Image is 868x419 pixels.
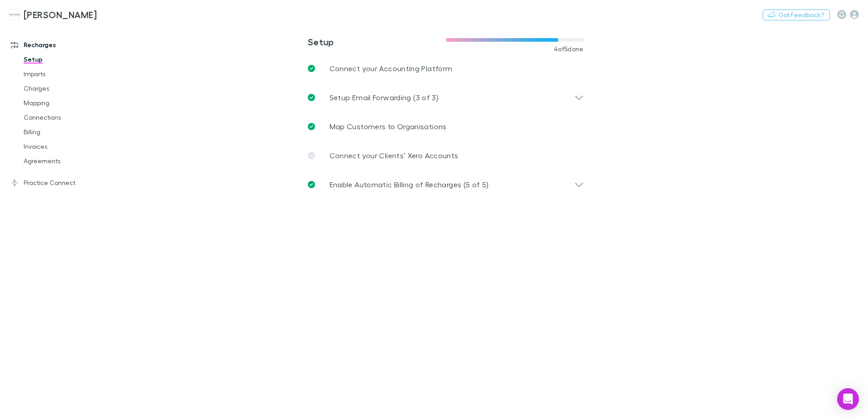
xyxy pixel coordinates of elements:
[15,81,123,96] a: Charges
[15,96,123,110] a: Mapping
[763,10,830,20] button: Got Feedback?
[330,92,439,103] p: Setup Email Forwarding (3 of 3)
[308,36,446,47] h3: Setup
[330,63,453,74] p: Connect your Accounting Platform
[301,141,591,170] a: Connect your Clients’ Xero Accounts
[2,38,123,52] a: Recharges
[15,52,123,67] a: Setup
[4,4,102,25] a: [PERSON_NAME]
[2,175,123,190] a: Practice Connect
[24,9,97,20] h3: [PERSON_NAME]
[301,170,591,199] div: Enable Automatic Billing of Recharges (5 of 5)
[301,112,591,141] a: Map Customers to Organisations
[15,125,123,139] a: Billing
[330,121,447,132] p: Map Customers to Organisations
[301,54,591,83] a: Connect your Accounting Platform
[15,139,123,154] a: Invoices
[9,9,20,20] img: Hales Douglass's Logo
[330,150,459,161] p: Connect your Clients’ Xero Accounts
[15,154,123,168] a: Agreements
[15,67,123,81] a: Imports
[554,45,584,53] span: 4 of 5 done
[15,110,123,125] a: Connections
[301,83,591,112] div: Setup Email Forwarding (3 of 3)
[330,179,489,190] p: Enable Automatic Billing of Recharges (5 of 5)
[837,388,859,410] div: Open Intercom Messenger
